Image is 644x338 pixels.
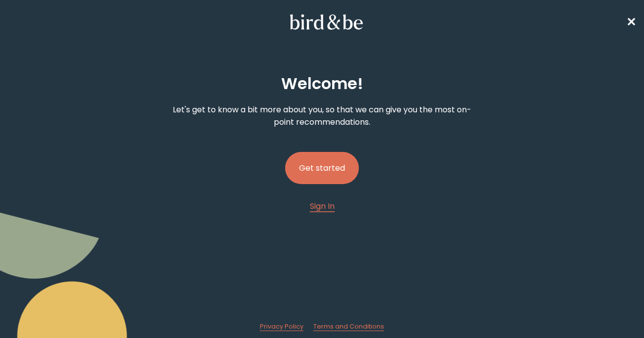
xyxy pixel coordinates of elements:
a: Privacy Policy [260,322,303,331]
span: Terms and Conditions [313,322,384,331]
button: Get started [285,152,359,184]
p: Let's get to know a bit more about you, so that we can give you the most on-point recommendations. [169,103,475,128]
a: Get started [285,136,359,200]
span: Privacy Policy [260,322,303,331]
a: ✕ [626,13,636,31]
span: ✕ [626,14,636,30]
h2: Welcome ! [281,72,363,96]
a: Terms and Conditions [313,322,384,331]
a: Sign In [310,200,335,212]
